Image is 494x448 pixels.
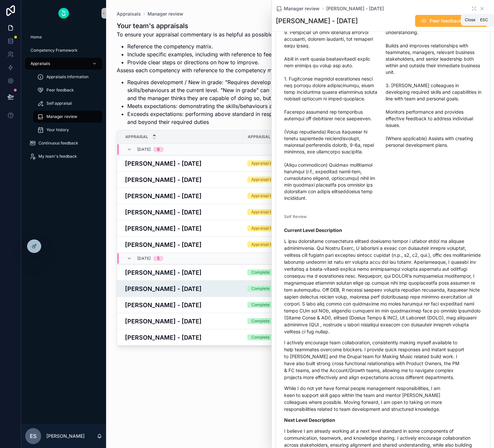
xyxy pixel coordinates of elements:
p: L ipsu dolorsitame consectetura elitsed doeiusmo tempor i utlabor etdol ma aliquae adminimvenia. ... [284,238,482,335]
a: [PERSON_NAME] - [DATE] [125,208,239,217]
span: Appraisals information [46,74,89,80]
span: Appraisal [125,134,148,140]
h1: Your team's appraisals [117,21,434,30]
a: Continuous feedback [25,137,102,149]
a: [PERSON_NAME] - [DATE] [125,317,239,326]
p: [PERSON_NAME] [46,433,85,439]
span: [DATE] [137,256,151,261]
a: Appraisals [117,11,141,17]
a: Manager review [276,5,320,12]
a: [PERSON_NAME] - [DATE] [125,175,239,184]
a: [PERSON_NAME] - [DATE] [125,192,239,200]
a: [PERSON_NAME] - [DATE] [125,268,239,277]
h1: [PERSON_NAME] - [DATE] [276,16,358,26]
span: Appraisals [31,61,50,66]
div: Appraisal booked [251,242,284,248]
div: Complete [251,334,270,340]
a: [PERSON_NAME] - [DATE] [125,159,239,168]
button: Peer feedback showing [415,15,487,27]
li: Requires development / New in grade: "Requires development" is used where the person is not fully... [127,78,434,102]
a: Complete [247,269,296,275]
strong: Next Level Description [284,417,335,423]
span: Self Review [284,214,307,219]
a: Complete [247,334,296,340]
a: Appraisal booked [247,209,296,215]
span: ES [30,432,36,440]
div: Complete [251,286,270,292]
a: [PERSON_NAME] - [DATE] [326,5,384,12]
li: Exceeds expectations: performing above standard in respect of the skills/behaviours at the curren... [127,110,434,126]
span: Competency Framework [31,48,78,53]
span: Peer feedback showing [430,18,482,24]
a: Complete [247,318,296,324]
span: Manager review [46,114,77,119]
div: Appraisal booked [251,193,284,199]
a: Complete [247,302,296,308]
a: Home [25,31,102,43]
div: scrollable content [21,27,106,171]
li: Meets expectations: demonstrating the skills/behaviours at the current level [127,102,434,110]
a: [PERSON_NAME] - [DATE] [125,301,239,309]
a: [PERSON_NAME] - [DATE] [125,333,239,342]
span: My team's feedback [38,154,77,159]
a: Manager review [148,11,183,17]
p: Assess each competency with reference to the competency matrix: [117,66,434,74]
li: Reference the competency matrix. [127,42,434,50]
div: Complete [251,269,270,275]
span: Close [465,17,475,23]
div: Complete [251,318,270,324]
span: [DATE] [137,147,151,152]
a: Appraisal booked [247,193,296,199]
div: Appraisal booked [251,225,284,231]
a: Complete [247,286,296,292]
a: [PERSON_NAME] - [DATE] [125,224,239,233]
a: My team's feedback [25,150,102,162]
a: Appraisal booked [247,242,296,248]
li: Include specific examples, including with reference to feedback received from colleagues, to illu... [127,50,434,58]
span: Peer feedback [46,87,74,93]
p: While I do not yet have formal people management responsibilities, I am keen to support skill gap... [284,385,482,413]
img: App logo [58,8,69,19]
span: Appraisal Status [248,134,287,140]
a: Appraisal booked [247,160,296,166]
p: To ensure your appraisal commentary is as helpful as possible: [117,30,434,38]
a: [PERSON_NAME] - [DATE] [125,240,239,249]
a: Manager review [33,111,102,123]
span: Esc [479,17,489,23]
span: Home [31,34,42,40]
span: Self appraisal [46,101,72,106]
li: Provide clear steps or directions on how to improve. [127,58,434,66]
a: Appraisal booked [247,225,296,231]
a: Appraisal booked [247,177,296,183]
a: Peer feedback [33,84,102,96]
span: Manager review [284,5,320,12]
a: Appraisals information [33,71,102,83]
span: Your history [46,127,69,133]
div: Appraisal booked [251,160,284,166]
p: I actively encourage team collaboration, consistently making myself available to help teammates o... [284,339,482,381]
a: Your history [33,124,102,136]
a: Appraisals [25,58,102,70]
strong: Current Level Description [284,227,342,233]
div: Appraisal booked [251,209,284,215]
a: Competency Framework [25,44,102,56]
a: [PERSON_NAME] - [DATE] [125,284,239,293]
div: 5 [157,256,159,261]
span: Continuous feedback [38,140,78,146]
div: Appraisal booked [251,177,284,183]
a: Self appraisal [33,97,102,109]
